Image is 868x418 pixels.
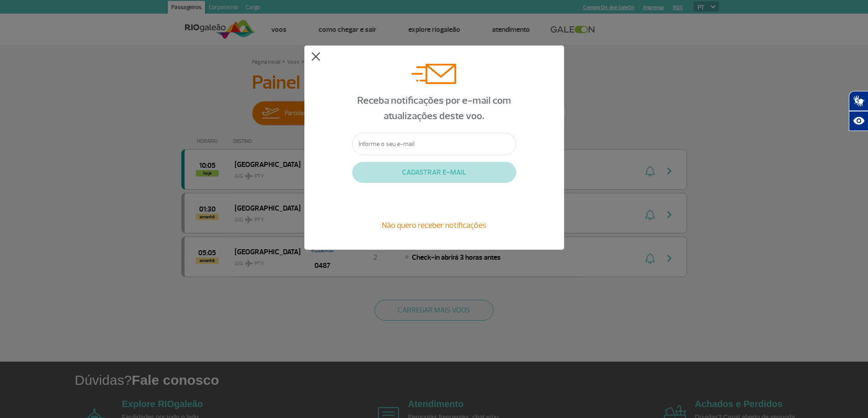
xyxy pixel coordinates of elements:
[352,133,516,155] input: Informe o seu e-mail
[357,94,511,122] span: Receba notificações por e-mail com atualizações deste voo.
[849,91,868,111] button: Abrir tradutor de língua de sinais.
[382,220,486,230] span: Não quero receber notificações
[849,111,868,131] button: Abrir recursos assistivos.
[849,91,868,131] div: Plugin de acessibilidade da Hand Talk.
[352,162,516,183] button: CADASTRAR E-MAIL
